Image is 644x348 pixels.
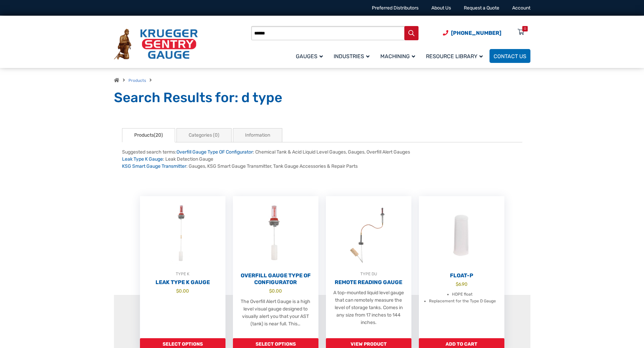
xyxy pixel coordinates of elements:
a: Contact Us [490,49,530,63]
h2: Remote Reading Gauge [326,279,411,286]
a: Information [233,128,282,142]
a: TYPE DURemote Reading Gauge A top-mounted liquid level gauge that can remotely measure the level ... [326,196,411,338]
span: Gauges [296,53,323,60]
a: Products(20) [122,128,175,142]
bdi: 0.00 [176,288,189,294]
a: Overfill Gauge Type OF Configurator $0.00 The Overfill Alert Gauge is a high level visual gauge d... [233,196,318,338]
a: Machining [376,48,422,64]
a: Phone Number (920) 434-8860 [443,29,501,37]
img: Leak Detection Gauge [140,196,225,271]
bdi: 6.90 [456,281,468,287]
a: Float-P $6.90 HDPE float Replacement for the Type D Gauge [419,196,504,338]
a: Gauges [292,48,330,64]
h2: Float-P [419,272,504,279]
a: Preferred Distributors [372,5,419,11]
span: $ [269,288,272,294]
span: Machining [380,53,415,60]
a: Request a Quote [464,5,499,11]
div: TYPE DU [326,271,411,277]
div: 0 [524,26,526,31]
a: Account [512,5,530,11]
span: Contact Us [494,53,526,60]
a: KSG Smart Gauge Transmitter [122,163,186,169]
div: TYPE K [140,271,225,277]
li: Replacement for the Type D Gauge [429,298,496,305]
span: Resource Library [426,53,483,60]
span: $ [176,288,179,294]
a: Leak Type K Gauge [122,156,163,162]
bdi: 0.00 [269,288,282,294]
a: Resource Library [422,48,490,64]
h2: Leak Type K Gauge [140,279,225,286]
p: A top-mounted liquid level gauge that can remotely measure the level of storage tanks. Comes in a... [333,289,405,326]
img: Krueger Sentry Gauge [114,29,198,60]
h2: Overfill Gauge Type OF Configurator [233,272,318,286]
a: TYPE KLeak Type K Gauge $0.00 [140,196,225,338]
li: HDPE float [452,291,473,298]
a: About Us [431,5,451,11]
h1: Search Results for: d type [114,89,530,106]
span: $ [456,281,458,287]
a: Overfill Gauge Type OF Configurator [176,149,253,155]
img: Remote Reading Gauge [326,196,411,271]
a: Industries [330,48,376,64]
a: Categories (0) [176,128,232,142]
span: [PHONE_NUMBER] [451,30,501,36]
span: Industries [334,53,369,60]
img: Float-P [419,196,504,271]
div: Suggested search terms: : Chemical Tank & Acid Liquid Level Gauges, Gauges, Overfill Alert Gauges... [122,148,522,170]
a: Products [128,78,146,83]
img: Overfill Gauge Type OF Configurator [233,196,318,271]
p: The Overfill Alert Gauge is a high level visual gauge designed to visually alert you that your AS... [240,298,312,328]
